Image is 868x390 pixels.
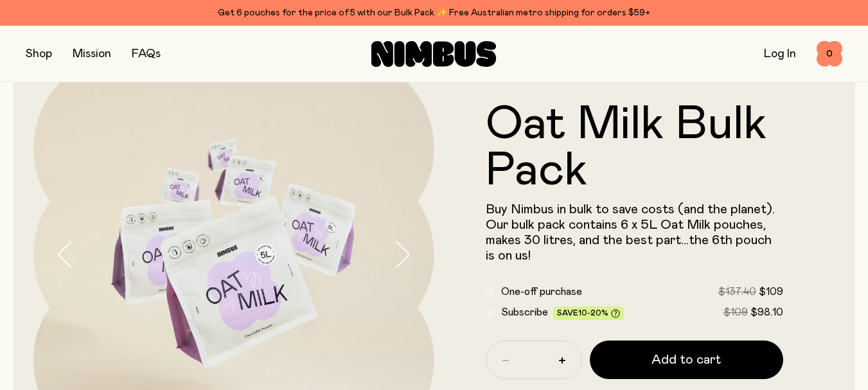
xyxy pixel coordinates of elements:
[759,287,783,297] span: $109
[723,307,748,317] span: $109
[73,48,111,60] a: Mission
[718,287,756,297] span: $137.40
[486,102,784,194] h1: Oat Milk Bulk Pack
[764,48,796,60] a: Log In
[578,309,608,317] span: 10-20%
[501,307,548,317] span: Subscribe
[651,351,721,369] span: Add to cart
[750,307,783,317] span: $98.10
[486,203,775,262] span: Buy Nimbus in bulk to save costs (and the planet). Our bulk pack contains 6 x 5L Oat Milk pouches...
[132,48,161,60] a: FAQs
[817,41,842,67] button: 0
[590,341,784,379] button: Add to cart
[501,287,582,297] span: One-off purchase
[26,5,842,21] div: Get 6 pouches for the price of 5 with our Bulk Pack ✨ Free Australian metro shipping for orders $59+
[557,309,620,319] span: Save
